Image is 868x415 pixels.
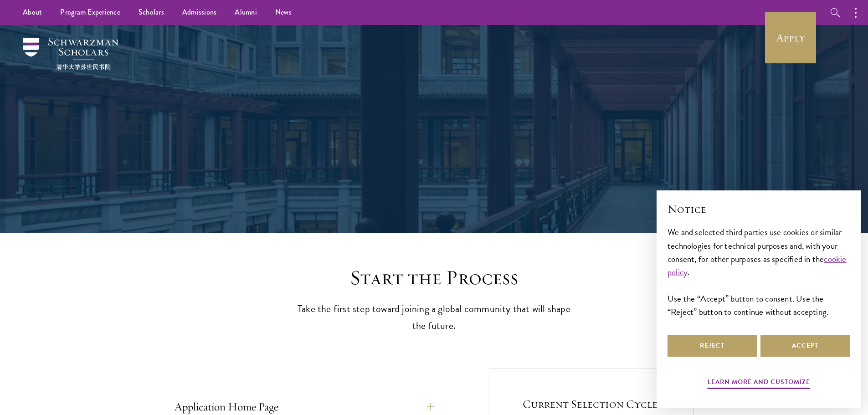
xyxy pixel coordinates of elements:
div: We and selected third parties use cookies or similar technologies for technical purposes and, wit... [668,225,850,318]
button: Reject [668,335,757,357]
p: Take the first step toward joining a global community that will shape the future. [293,301,575,334]
a: cookie policy [668,252,847,279]
button: Learn more and customize [708,376,810,390]
h2: Start the Process [293,265,575,291]
button: Accept [760,335,850,357]
a: Apply [765,12,816,63]
h2: Notice [668,201,850,217]
img: Schwarzman Scholars [23,38,118,70]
